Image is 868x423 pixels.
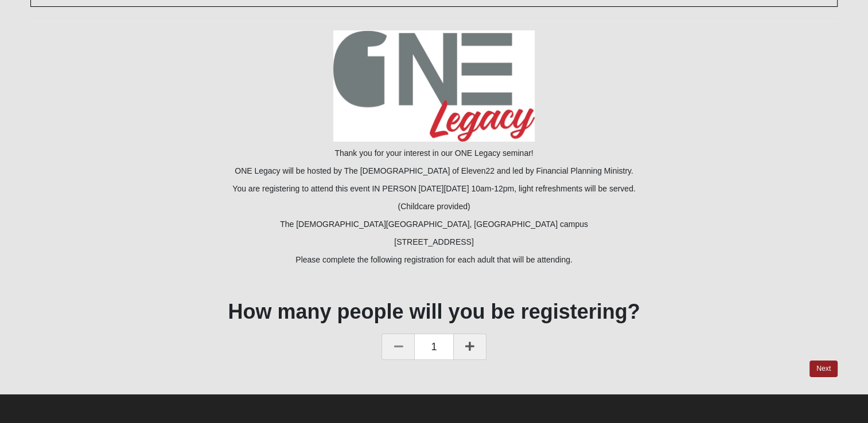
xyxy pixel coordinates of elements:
[30,254,838,266] p: Please complete the following registration for each adult that will be attending.
[415,334,453,360] span: 1
[333,30,535,141] img: ONE_Legacy_logo_FINAL.jpg
[809,361,838,377] a: Next
[30,165,838,177] p: ONE Legacy will be hosted by The [DEMOGRAPHIC_DATA] of Eleven22 and led by Financial Planning Min...
[30,299,838,324] h1: How many people will you be registering?
[30,201,838,213] p: (Childcare provided)
[30,236,838,248] p: [STREET_ADDRESS]
[30,218,838,230] p: The [DEMOGRAPHIC_DATA][GEOGRAPHIC_DATA], [GEOGRAPHIC_DATA] campus
[30,147,838,159] p: Thank you for your interest in our ONE Legacy seminar!
[30,183,838,195] p: You are registering to attend this event IN PERSON [DATE][DATE] 10am-12pm, light refreshments wil...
